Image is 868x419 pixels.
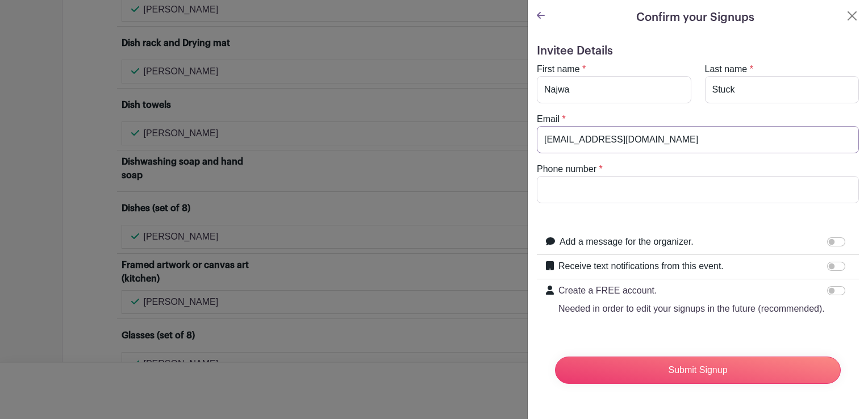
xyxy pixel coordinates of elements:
input: Submit Signup [555,357,841,384]
h5: Invitee Details [537,44,859,58]
label: First name [537,62,580,76]
label: Receive text notifications from this event. [558,259,724,273]
label: Email [537,112,560,126]
label: Phone number [537,162,596,176]
button: Close [845,9,859,23]
label: Add a message for the organizer. [560,235,694,249]
p: Needed in order to edit your signups in the future (recommended). [558,302,825,316]
p: Create a FREE account. [558,284,825,298]
h5: Confirm your Signups [636,9,754,26]
label: Last name [705,62,748,76]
